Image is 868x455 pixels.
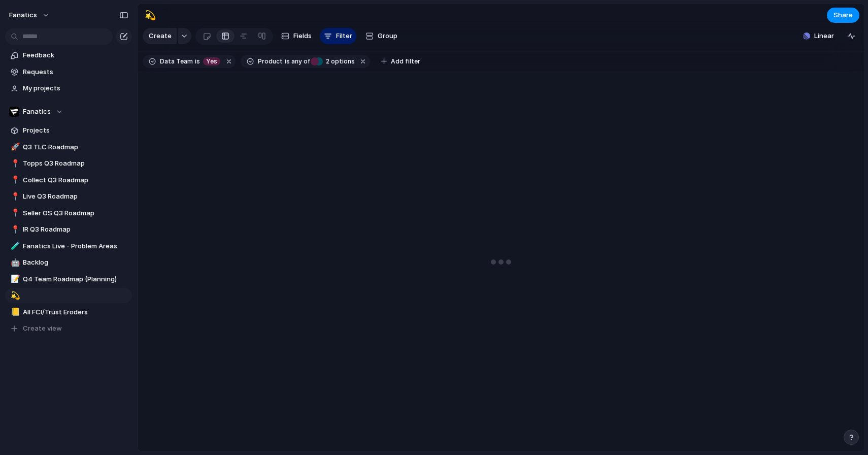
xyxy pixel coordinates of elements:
span: 2 [323,57,331,65]
div: 💫 [11,290,18,302]
button: 2 options [311,56,357,67]
button: Linear [799,28,838,44]
a: 💫 [5,288,132,303]
div: 📍 [11,207,18,219]
a: 📍Collect Q3 Roadmap [5,173,132,188]
button: 📍 [9,208,19,218]
button: fanatics [5,7,55,23]
button: 💫 [9,290,19,301]
button: Fields [277,28,316,44]
button: Share [827,8,859,23]
a: My projects [5,81,132,96]
button: 📍 [9,175,19,185]
div: 📍 [11,191,18,203]
span: Share [833,10,853,20]
button: 📍 [9,191,19,202]
button: Create view [5,321,132,336]
span: Yes [206,57,217,66]
span: fanatics [9,10,37,20]
div: 📍 [11,158,18,170]
span: any of [290,57,310,66]
div: 🧪 [11,240,18,252]
span: is [195,57,200,66]
a: 📍Topps Q3 Roadmap [5,156,132,171]
button: 📝 [9,274,19,284]
span: Topps Q3 Roadmap [23,158,128,169]
span: Collect Q3 Roadmap [23,175,128,185]
button: Group [360,28,403,44]
button: 📍 [9,224,19,235]
span: Q3 TLC Roadmap [23,142,128,152]
span: My projects [23,83,128,93]
div: 💫 [145,8,156,22]
span: Q4 Team Roadmap (Planning) [23,274,128,284]
button: isany of [283,56,312,67]
span: All FCI/Trust Eroders [23,307,128,317]
span: Group [378,31,397,41]
span: Fanatics Live - Problem Areas [23,241,128,251]
span: Linear [814,31,834,41]
span: Seller OS Q3 Roadmap [23,208,128,218]
span: Product [258,57,283,66]
span: Backlog [23,257,128,268]
a: 📝Q4 Team Roadmap (Planning) [5,272,132,287]
button: 🤖 [9,257,19,268]
button: Filter [320,28,356,44]
a: Feedback [5,48,132,63]
span: Live Q3 Roadmap [23,191,128,202]
a: 📒All FCI/Trust Eroders [5,305,132,320]
button: 📒 [9,307,19,317]
span: Add filter [391,57,420,66]
span: Feedback [23,50,128,60]
a: 📍Live Q3 Roadmap [5,189,132,204]
span: IR Q3 Roadmap [23,224,128,235]
button: Yes [201,56,222,67]
a: Requests [5,64,132,80]
a: 📍IR Q3 Roadmap [5,222,132,237]
a: Projects [5,123,132,138]
span: Data Team [160,57,193,66]
div: 📝 [11,273,18,285]
span: Filter [336,31,352,41]
div: 📍 [11,174,18,186]
div: 🤖 [11,257,18,269]
span: Projects [23,125,128,136]
a: 🧪Fanatics Live - Problem Areas [5,239,132,254]
span: Create view [23,323,62,334]
a: 🤖Backlog [5,255,132,270]
button: 🚀 [9,142,19,152]
button: 💫 [142,7,158,23]
div: 📍 [11,224,18,236]
button: Fanatics [5,104,132,119]
button: Create [143,28,177,44]
a: 📍Seller OS Q3 Roadmap [5,206,132,221]
span: Create [149,31,172,41]
button: Add filter [375,54,426,69]
div: 📒 [11,306,18,318]
span: options [323,57,355,66]
button: is [193,56,202,67]
span: Requests [23,67,128,77]
div: 🚀 [11,141,18,153]
a: 🚀Q3 TLC Roadmap [5,140,132,155]
button: 🧪 [9,241,19,251]
span: Fanatics [23,107,51,117]
span: is [285,57,290,66]
button: 📍 [9,158,19,169]
span: Fields [293,31,312,41]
